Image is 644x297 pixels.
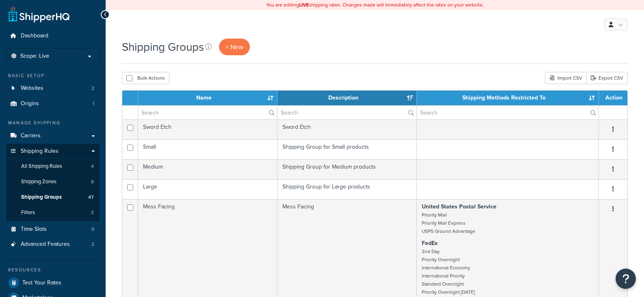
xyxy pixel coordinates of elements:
[6,237,100,252] li: Advanced Features
[6,275,100,290] a: Test Your Rates
[91,163,94,170] span: 4
[21,226,47,233] span: Time Slots
[417,106,598,119] input: Search
[6,174,100,189] a: Shipping Zones 8
[6,205,100,220] li: Filters
[122,39,204,55] h1: Shipping Groups
[278,179,417,199] td: Shipping Group for Large products
[6,119,100,126] div: Manage Shipping
[278,119,417,139] td: Sword Etch
[21,178,56,185] span: Shipping Zones
[138,106,277,119] input: Search
[417,91,599,105] th: Shipping Methods Restricted To: activate to sort column ascending
[6,72,100,79] div: Basic Setup
[138,91,278,105] th: Name: activate to sort column ascending
[138,119,278,139] td: Sword Etch
[6,144,100,159] a: Shipping Rules
[599,91,627,105] th: Action
[21,241,70,248] span: Advanced Features
[21,85,43,92] span: Websites
[91,178,94,185] span: 8
[122,72,169,84] button: Bulk Actions
[6,96,100,111] a: Origins 1
[226,42,243,52] span: + New
[422,248,475,296] small: 2nd Day Priority Overnight International Economy International Priority Standard Overnight Priori...
[6,81,100,96] a: Websites 2
[21,209,35,216] span: Filters
[6,128,100,143] a: Carriers
[422,239,438,247] strong: FedEx
[88,194,94,201] span: 47
[6,159,100,174] a: All Shipping Rules 4
[138,179,278,199] td: Large
[6,28,100,43] a: Dashboard
[6,222,100,237] li: Time Slots
[20,53,49,60] span: Scope: Live
[422,202,497,211] strong: United States Postal Service
[91,241,94,248] span: 2
[6,205,100,220] a: Filters 3
[21,132,41,139] span: Carriers
[278,139,417,159] td: Shipping Group for Small products
[6,190,100,205] li: Shipping Groups
[616,269,636,289] button: Open Resource Center
[21,194,62,201] span: Shipping Groups
[9,6,69,22] a: ShipperHQ Home
[219,39,250,55] a: + New
[93,100,94,107] span: 1
[299,1,309,9] b: LIVE
[6,81,100,96] li: Websites
[278,91,417,105] th: Description: activate to sort column ascending
[91,85,94,92] span: 2
[586,72,628,84] a: Export CSV
[138,139,278,159] td: Small
[545,72,586,84] div: Import CSV
[138,159,278,179] td: Medium
[6,144,100,221] li: Shipping Rules
[6,190,100,205] a: Shipping Groups 47
[6,237,100,252] a: Advanced Features 2
[91,226,94,233] span: 0
[91,209,94,216] span: 3
[6,174,100,189] li: Shipping Zones
[21,148,59,155] span: Shipping Rules
[6,267,100,273] div: Resources
[6,96,100,111] li: Origins
[6,222,100,237] a: Time Slots 0
[278,159,417,179] td: Shipping Group for Medium products
[278,106,416,119] input: Search
[422,211,475,235] small: Priority Mail Priority Mail Express USPS Ground Advantage
[21,100,39,107] span: Origins
[21,163,62,170] span: All Shipping Rules
[21,33,48,39] span: Dashboard
[22,280,61,286] span: Test Your Rates
[6,159,100,174] li: All Shipping Rules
